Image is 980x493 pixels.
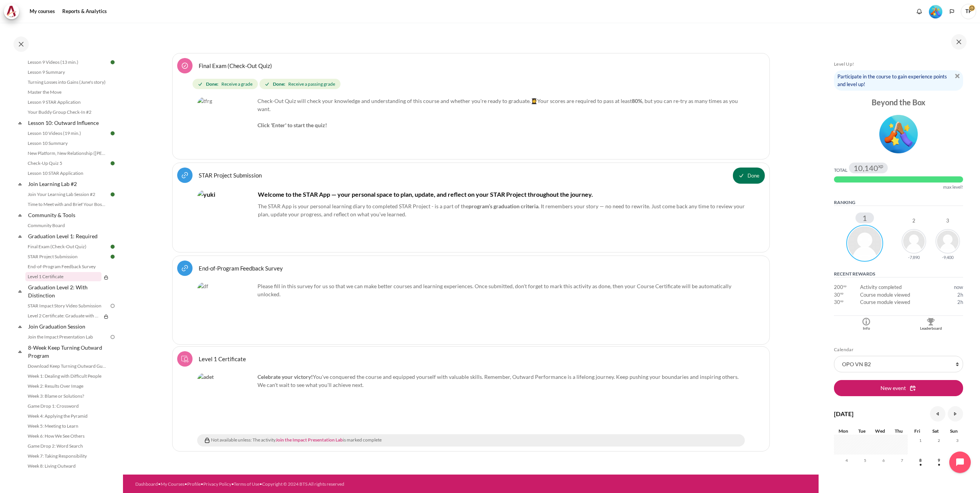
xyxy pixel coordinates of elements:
a: Dashboard [135,481,158,487]
div: -7,890 [908,255,920,259]
a: Lesson 9 Videos (13 min.) [25,58,109,67]
span: 1 [915,435,926,446]
div: Level #5 [834,112,963,153]
span: 7 [896,455,908,466]
a: Terms of Use [234,481,259,487]
div: 3 [946,218,949,223]
a: Week 1: Dealing with Difficult People [25,372,109,381]
span: Collapse [16,232,24,240]
strong: Click 'Enter' to start the quiz! [257,122,327,128]
span: Sun [950,428,958,434]
p: Please fill in this survey for us so that we can make better courses and learning experiences. On... [197,282,745,298]
h5: Ranking [834,199,963,206]
td: Course module viewed [860,291,943,299]
a: STAR Project Submission [199,171,262,179]
img: adet [197,373,255,430]
td: Activity completed [860,284,943,291]
a: Level 2 Certificate: Graduate with Distinction [25,311,101,320]
span: Collapse [16,211,24,219]
div: Level #5 [929,4,942,18]
div: max level! [943,184,963,190]
a: Graduation Level 2: With Distinction [27,282,109,300]
span: xp [843,285,847,287]
a: Graduation Level 1: Required [27,231,109,241]
td: Tuesday, 26 August 2025, 4:17 PM [943,291,963,299]
a: Dismiss notice [955,72,960,78]
span: Mon [839,428,848,434]
a: Architeck Architeck [4,4,23,19]
span: Collapse [16,348,24,355]
a: Join Your Learning Lab Session #2 [25,190,109,199]
button: Languages [946,6,958,17]
a: Time to Meet with and Brief Your Boss #2 [25,200,109,209]
a: Join the Impact Presentation Lab [25,332,109,342]
span: Thu [895,428,903,434]
span: 3 [952,435,963,446]
a: Week 8: Living Outward [25,461,109,471]
a: Join the Impact Presentation Lab [276,437,343,443]
h5: Recent rewards [834,271,963,277]
div: Show notification window with no new notifications [914,6,925,17]
span: 2 [933,435,945,446]
div: -9,400 [942,255,953,259]
a: Lesson 10: Outward Influence [27,118,109,128]
a: Privacy Policy [203,481,231,487]
button: New event [834,380,963,396]
a: Lesson 9 STAR Application [25,98,109,107]
span: 30 [834,291,840,299]
img: Done [109,160,116,167]
h5: Level Up! [834,61,963,67]
a: Join Learning Lab #2 [27,179,109,189]
a: Game Drop 2: Word Search [25,442,109,451]
img: Loan Phan To [902,229,926,254]
span: TP [961,4,976,19]
span: 6 [878,455,889,466]
div: Total [834,167,847,173]
span: Collapse [16,287,24,295]
a: Lesson 10 STAR Application [25,169,109,178]
span: 5 [859,455,871,466]
td: Tuesday, 26 August 2025, 6:20 PM [943,284,963,291]
h4: [DATE] [834,409,854,418]
strong: program’s graduation criteria [468,203,538,209]
img: Done [109,243,116,250]
a: Week 7: Taking Responsibility [25,452,109,461]
span: 8 [915,455,926,466]
div: 1 [855,212,874,223]
a: Reports & Analytics [60,4,110,19]
span: xp [840,292,844,294]
div: 10,140 [854,164,883,172]
a: Saturday, 9 August events [933,458,945,463]
img: tfrg [197,97,255,154]
span: 9 [933,455,945,466]
a: Lesson 9 Summary [25,68,109,77]
strong: 80 [632,98,638,104]
img: To do [109,302,116,309]
a: Lesson 10 Videos (19 min.) [25,129,109,138]
div: Not available unless: The activity is marked complete [203,437,742,444]
a: Turning Losses into Gains (June's story) [25,78,109,87]
strong: Celebrate your victory! [257,373,313,380]
a: Leaderboard [899,316,963,332]
span: xp [878,164,883,168]
a: STAR Impact Story Video Submission [25,301,109,310]
span: Collapse [16,323,24,330]
a: Week 4: Applying the Pyramid [25,412,109,421]
a: Final Exam (Check-Out Quiz) [25,242,109,251]
strong: % [638,98,642,104]
a: Game Drop 1: Crossword [25,402,109,411]
img: Dismiss notice [955,74,960,78]
span: Receive a grade [221,81,252,88]
h4: Welcome to the STAR App — your personal space to plan, update, and reflect on your STAR Project t... [197,190,745,199]
div: Participate in the course to gain experience points and level up! [834,70,963,91]
a: Week 6: How We See Others [25,432,109,441]
span: xp [840,300,844,302]
span: Tue [858,428,865,434]
div: • • • • • [135,481,512,488]
strong: Done: [273,81,285,88]
div: Leaderboard [900,325,961,332]
a: Week 2: Results Over Image [25,382,109,391]
img: Course certificate icon [180,354,189,364]
a: My Courses [161,481,184,487]
a: Copyright © 2024 BTS All rights reserved [262,481,344,487]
